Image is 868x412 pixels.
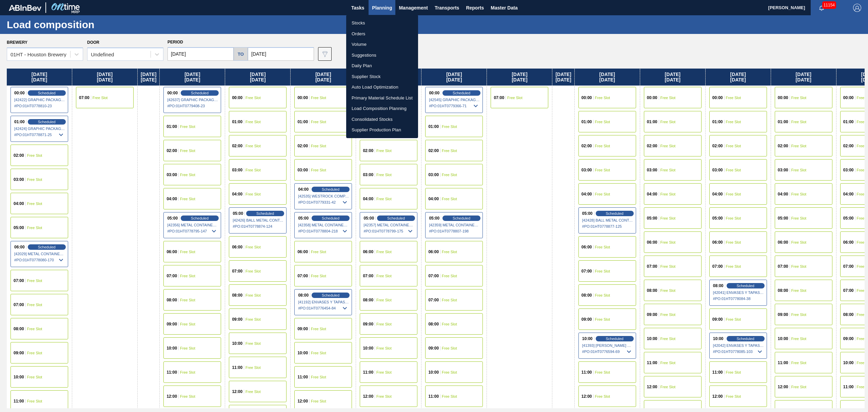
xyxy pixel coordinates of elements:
[346,103,418,114] a: Load Composition Planning
[346,125,418,135] a: Supplier Production Plan
[346,29,418,39] a: Orders
[346,71,418,82] a: Supplier Stock
[346,82,418,93] a: Auto Load Optimization
[346,50,418,61] a: Suggestions
[346,93,418,104] a: Primary Material Schedule List
[346,39,418,50] a: Volume
[346,60,418,71] a: Daily Plan
[346,114,418,125] a: Consolidated Stocks
[346,18,418,29] a: Stocks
